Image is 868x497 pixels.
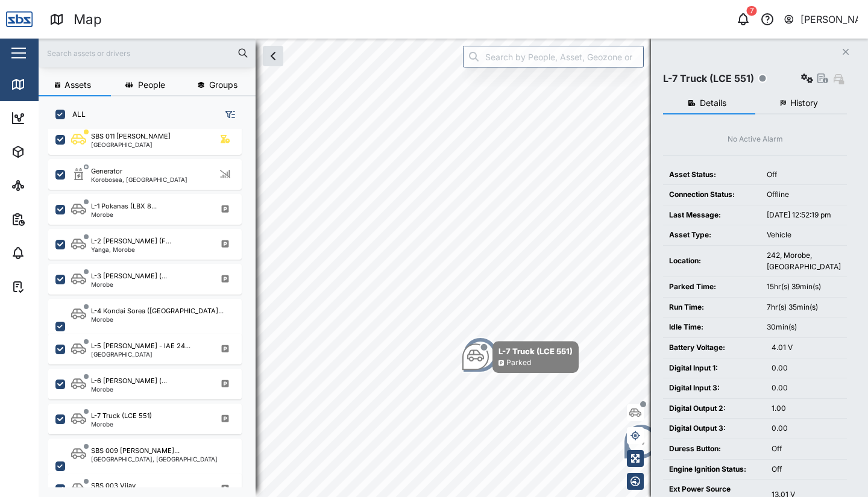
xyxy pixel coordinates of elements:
[767,322,841,333] div: 30min(s)
[767,230,841,241] div: Vehicle
[65,110,86,119] label: ALL
[64,81,91,89] span: Assets
[91,142,171,148] div: [GEOGRAPHIC_DATA]
[767,302,841,313] div: 7hr(s) 35min(s)
[772,443,841,455] div: Off
[669,230,755,241] div: Asset Type:
[669,210,755,221] div: Last Message:
[31,111,86,125] div: Dashboard
[462,337,498,373] div: Map marker
[669,281,755,293] div: Parked Time:
[91,341,190,351] div: L-5 [PERSON_NAME] - IAE 24...
[669,464,759,475] div: Engine Ignition Status:
[772,464,841,475] div: Off
[783,11,858,28] button: [PERSON_NAME]
[669,403,759,414] div: Digital Output 2:
[91,201,157,211] div: L-1 Pokanas (LBX 8...
[138,81,165,89] span: People
[91,177,187,183] div: Korobosea, [GEOGRAPHIC_DATA]
[31,280,64,293] div: Tasks
[498,345,573,357] div: L-7 Truck (LCE 551)
[31,78,58,91] div: Map
[91,271,167,281] div: L-3 [PERSON_NAME] (...
[767,210,841,221] div: [DATE] 12:52:19 pm
[669,322,755,333] div: Idle Time:
[669,302,755,313] div: Run Time:
[31,246,69,260] div: Alarms
[669,443,759,455] div: Duress Button:
[46,44,248,62] input: Search assets or drivers
[39,39,868,497] canvas: Map
[91,211,157,217] div: Morobe
[669,423,759,434] div: Digital Output 3:
[700,99,726,107] span: Details
[669,342,759,354] div: Battery Voltage:
[772,363,841,374] div: 0.00
[623,424,659,460] div: Map marker
[48,129,255,487] div: grid
[91,411,152,421] div: L-7 Truck (LCE 551)
[463,46,644,67] input: Search by People, Asset, Geozone or Place
[663,71,754,86] div: L-7 Truck (LCE 551)
[669,169,755,181] div: Asset Status:
[462,341,579,373] div: Map marker
[772,383,841,394] div: 0.00
[74,9,102,30] div: Map
[209,81,237,89] span: Groups
[91,446,180,456] div: SBS 009 [PERSON_NAME]...
[91,386,167,392] div: Morobe
[31,145,69,158] div: Assets
[772,403,841,414] div: 1.00
[6,6,33,33] img: Main Logo
[91,131,171,142] div: SBS 011 [PERSON_NAME]
[91,166,122,177] div: Generator
[767,169,841,181] div: Off
[91,306,224,316] div: L-4 Kondai Sorea ([GEOGRAPHIC_DATA]...
[669,363,759,374] div: Digital Input 1:
[728,134,783,145] div: No Active Alarm
[31,179,60,192] div: Sites
[747,6,757,16] div: 7
[91,236,171,246] div: L-2 [PERSON_NAME] (F...
[767,189,841,201] div: Offline
[669,383,759,394] div: Digital Input 3:
[669,255,755,267] div: Location:
[91,316,224,322] div: Morobe
[91,281,167,287] div: Morobe
[91,481,136,491] div: SBS 003 Vijay
[790,99,818,107] span: History
[91,376,167,386] div: L-6 [PERSON_NAME] (...
[772,423,841,434] div: 0.00
[506,357,531,369] div: Parked
[800,12,858,27] div: [PERSON_NAME]
[91,351,190,357] div: [GEOGRAPHIC_DATA]
[91,246,171,252] div: Yanga, Morobe
[31,213,72,226] div: Reports
[767,281,841,293] div: 15hr(s) 39min(s)
[772,342,841,354] div: 4.01 V
[767,250,841,272] div: 242, Morobe, [GEOGRAPHIC_DATA]
[669,189,755,201] div: Connection Status:
[91,456,218,462] div: [GEOGRAPHIC_DATA], [GEOGRAPHIC_DATA]
[91,421,152,427] div: Morobe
